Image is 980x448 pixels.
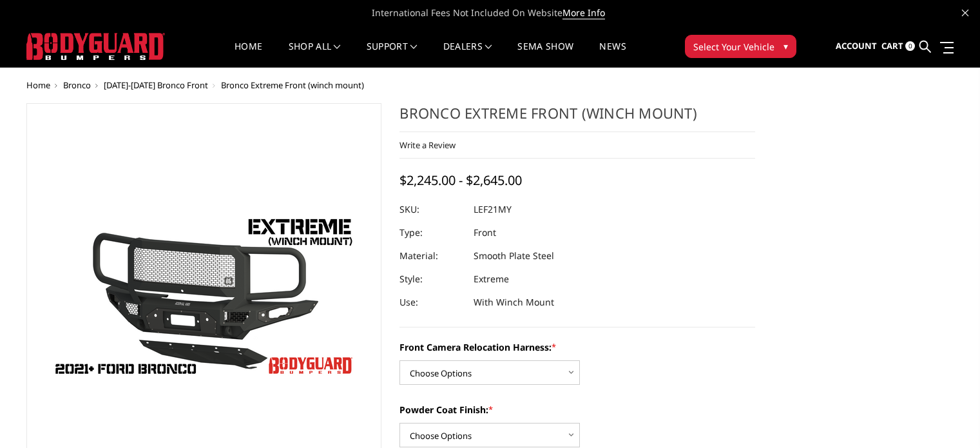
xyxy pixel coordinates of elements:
[63,79,91,91] a: Bronco
[399,403,755,416] label: Powder Coat Finish:
[289,42,341,67] a: shop all
[367,42,418,67] a: Support
[221,79,364,91] span: Bronco Extreme Front (winch mount)
[399,198,464,221] dt: SKU:
[562,6,605,19] a: More Info
[474,291,554,314] dd: With Winch Mount
[26,33,165,60] img: BODYGUARD BUMPERS
[26,79,50,91] a: Home
[517,42,573,67] a: SEMA Show
[474,244,554,268] dd: Smooth Plate Steel
[836,40,877,52] span: Account
[399,139,456,151] a: Write a Review
[399,103,755,132] h1: Bronco Extreme Front (winch mount)
[599,42,626,67] a: News
[104,79,208,91] a: [DATE]-[DATE] Bronco Front
[399,268,464,291] dt: Style:
[399,291,464,314] dt: Use:
[235,42,262,67] a: Home
[881,40,903,52] span: Cart
[783,39,788,53] span: ▾
[43,206,365,387] img: Bronco Extreme Front (winch mount)
[836,29,877,64] a: Account
[474,221,496,244] dd: Front
[399,171,522,189] span: $2,245.00 - $2,645.00
[474,198,512,221] dd: LEF21MY
[443,42,492,67] a: Dealers
[399,340,755,354] label: Front Camera Relocation Harness:
[685,35,796,58] button: Select Your Vehicle
[905,41,915,51] span: 0
[474,268,509,291] dd: Extreme
[399,221,464,244] dt: Type:
[693,40,774,54] span: Select Your Vehicle
[399,244,464,268] dt: Material:
[881,29,915,64] a: Cart 0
